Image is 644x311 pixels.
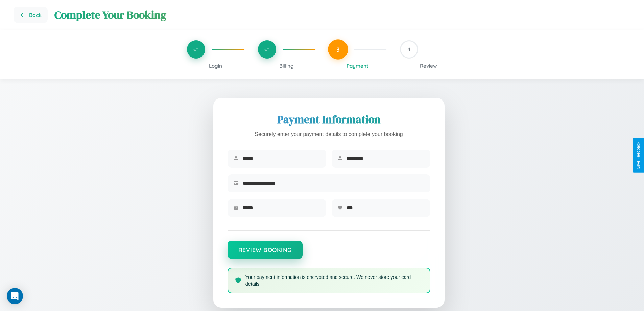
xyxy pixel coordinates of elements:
[14,7,48,23] button: Go back
[636,142,641,169] div: Give Feedback
[228,112,430,127] h2: Payment Information
[7,288,23,304] div: Open Intercom Messenger
[54,7,630,22] h1: Complete Your Booking
[228,130,430,139] p: Securely enter your payment details to complete your booking
[245,274,423,287] p: Your payment information is encrypted and secure. We never store your card details.
[228,241,303,259] button: Review Booking
[347,63,368,69] span: Payment
[407,46,410,53] span: 4
[336,46,340,53] span: 3
[209,63,222,69] span: Login
[420,63,437,69] span: Review
[279,63,294,69] span: Billing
